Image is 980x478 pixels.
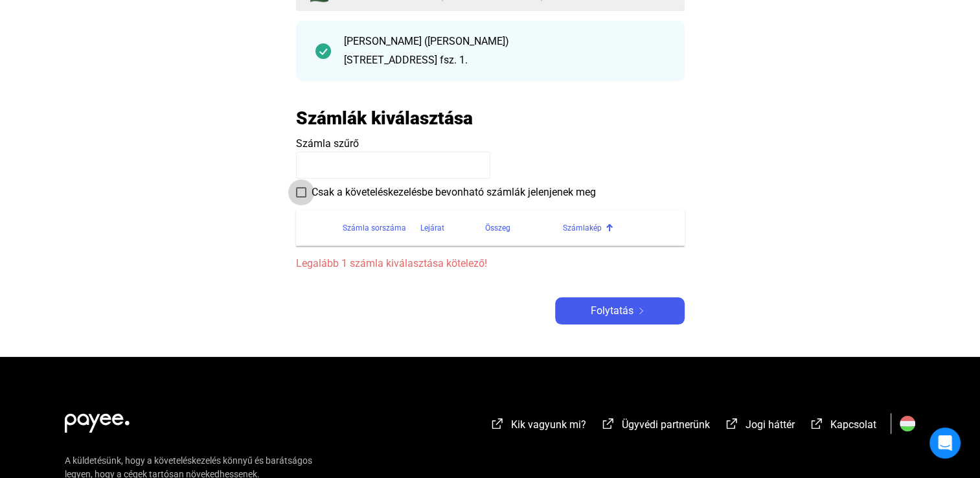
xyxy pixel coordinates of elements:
span: Számla szűrő [296,137,359,150]
img: HU.svg [900,416,915,431]
span: Ügyvédi partnerünk [622,418,710,431]
span: Kapcsolat [830,418,876,431]
img: external-link-white [490,417,505,430]
a: external-link-whiteKik vagyunk mi? [490,420,586,433]
div: Open Intercom Messenger [929,427,961,459]
div: Számlakép [563,220,602,236]
span: Jogi háttér [746,418,795,431]
div: Lejárat [420,220,444,236]
button: Folytatásarrow-right-white [555,297,685,324]
div: Összeg [485,220,510,236]
span: Folytatás [591,303,633,319]
div: [PERSON_NAME] ([PERSON_NAME]) [344,34,665,49]
h2: Számlák kiválasztása [296,107,473,130]
a: external-link-whiteÜgyvédi partnerünk [600,420,710,433]
img: arrow-right-white [633,308,649,314]
a: external-link-whiteKapcsolat [809,420,876,433]
span: Legalább 1 számla kiválasztása kötelező! [296,256,685,271]
div: Lejárat [420,220,485,236]
div: Számlakép [563,220,669,236]
a: external-link-whiteJogi háttér [724,420,795,433]
img: white-payee-white-dot.svg [65,406,130,433]
div: Összeg [485,220,563,236]
div: Számla sorszáma [343,220,420,236]
img: external-link-white [724,417,740,430]
img: external-link-white [809,417,825,430]
img: external-link-white [600,417,616,430]
img: checkmark-darker-green-circle [315,43,331,59]
span: Csak a követeléskezelésbe bevonható számlák jelenjenek meg [312,185,596,200]
span: Kik vagyunk mi? [511,418,586,431]
div: [STREET_ADDRESS] fsz. 1. [344,52,665,68]
div: Számla sorszáma [343,220,406,236]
